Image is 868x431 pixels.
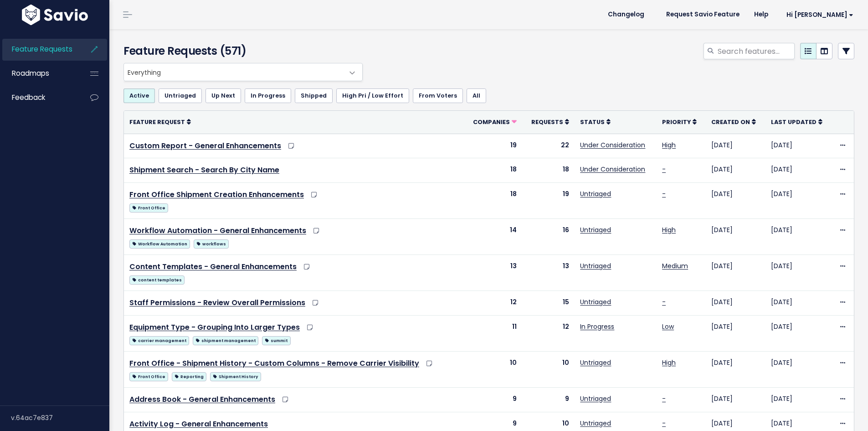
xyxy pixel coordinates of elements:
[662,118,691,126] span: Priority
[522,183,575,219] td: 19
[522,255,575,291] td: 13
[11,406,109,430] div: v.64ac7e837
[210,370,261,382] a: Shipment History
[662,117,697,126] a: Priority
[522,219,575,255] td: 16
[608,11,644,18] span: Changelog
[129,275,185,285] span: content templates
[129,334,189,346] a: carrier management
[463,387,522,412] td: 9
[765,219,832,255] td: [DATE]
[522,158,575,183] td: 18
[413,88,463,103] a: From Voters
[124,63,344,81] span: Everything
[522,315,575,351] td: 12
[463,315,522,351] td: 11
[262,336,290,345] span: summit
[662,189,666,198] a: -
[245,88,291,103] a: In Progress
[531,117,569,126] a: Requests
[129,394,275,405] a: Address Book - General Enhancements
[172,370,206,382] a: Reporting
[473,117,517,126] a: Companies
[193,336,258,345] span: shipment management
[706,351,765,387] td: [DATE]
[580,140,645,150] a: Under Consideration
[172,372,206,381] span: Reporting
[467,88,486,103] a: All
[129,189,304,200] a: Front Office Shipment Creation Enhancements
[747,8,776,21] a: Help
[531,118,563,126] span: Requests
[522,134,575,158] td: 22
[662,394,666,403] a: -
[463,351,522,387] td: 10
[463,255,522,291] td: 13
[123,88,155,103] a: Active
[262,334,290,346] a: summit
[129,165,279,175] a: Shipment Search - Search By City Name
[129,117,191,126] a: Feature Request
[771,118,817,126] span: Last Updated
[295,88,333,103] a: Shipped
[706,219,765,255] td: [DATE]
[123,88,854,103] ul: Filter feature requests
[336,88,409,103] a: High Pri / Low Effort
[129,225,306,236] a: Workflow Automation - General Enhancements
[2,39,76,60] a: Feature Requests
[129,370,168,382] a: Front Office
[580,419,611,428] a: Untriaged
[580,261,611,270] a: Untriaged
[706,291,765,316] td: [DATE]
[12,44,72,54] span: Feature Requests
[771,117,822,126] a: Last Updated
[205,88,241,103] a: Up Next
[463,134,522,158] td: 19
[129,322,300,332] a: Equipment Type - Grouping Into Larger Types
[662,140,676,150] a: High
[473,118,510,126] span: Companies
[765,183,832,219] td: [DATE]
[706,255,765,291] td: [DATE]
[765,387,832,412] td: [DATE]
[659,8,747,21] a: Request Savio Feature
[711,117,756,126] a: Created On
[463,291,522,316] td: 12
[580,225,611,234] a: Untriaged
[210,372,261,381] span: Shipment History
[765,351,832,387] td: [DATE]
[129,239,190,249] span: Workflow Automation
[123,63,363,81] span: Everything
[662,225,676,234] a: High
[580,118,605,126] span: Status
[580,297,611,306] a: Untriaged
[12,68,49,78] span: Roadmaps
[765,291,832,316] td: [DATE]
[580,117,611,126] a: Status
[129,297,305,308] a: Staff Permissions - Review Overall Permissions
[20,5,90,25] img: logo-white.9d6f32f41409.svg
[463,219,522,255] td: 14
[580,394,611,403] a: Untriaged
[580,165,645,174] a: Under Consideration
[2,87,76,108] a: Feedback
[463,183,522,219] td: 18
[129,372,168,381] span: Front Office
[580,189,611,198] a: Untriaged
[129,118,185,126] span: Feature Request
[711,118,750,126] span: Created On
[129,203,168,213] span: Front Office
[662,165,666,174] a: -
[129,140,281,151] a: Custom Report - General Enhancements
[129,358,419,369] a: Front Office - Shipment History - Custom Columns - Remove Carrier Visibility
[123,43,358,59] h4: Feature Requests (571)
[522,291,575,316] td: 15
[706,134,765,158] td: [DATE]
[580,322,614,331] a: In Progress
[129,261,297,272] a: Content Templates - General Enhancements
[765,158,832,183] td: [DATE]
[194,239,229,249] span: workflows
[580,358,611,367] a: Untriaged
[129,336,189,345] span: carrier management
[522,387,575,412] td: 9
